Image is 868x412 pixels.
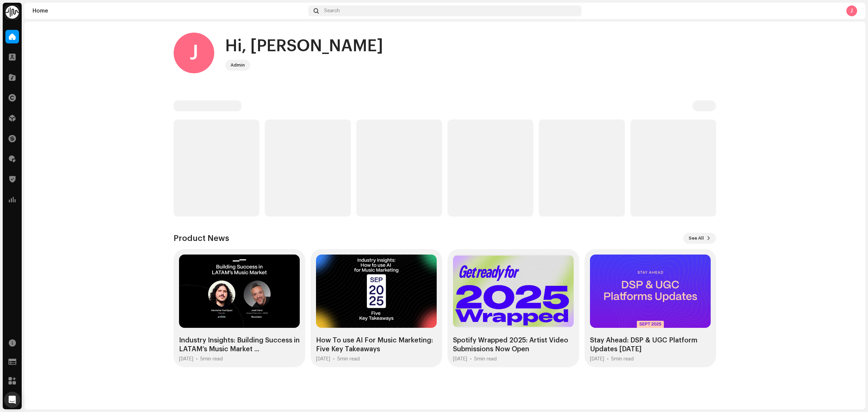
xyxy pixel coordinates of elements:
div: 5 [200,356,223,362]
span: See All [689,231,704,245]
img: 0f74c21f-6d1c-4dbc-9196-dbddad53419e [5,5,19,19]
span: min read [340,357,360,361]
button: See All [683,233,716,244]
div: Industry Insights: Building Success in LATAM’s Music Market ... [179,336,300,354]
div: 5 [611,356,634,362]
div: [DATE] [316,356,330,362]
div: How To use AI For Music Marketing: Five Key Takeaways [316,336,437,354]
div: 5 [337,356,360,362]
div: J [846,5,857,16]
span: min read [614,357,634,361]
div: • [333,356,335,362]
div: Home [33,8,305,14]
div: Admin [231,61,245,69]
h3: Product News [174,233,229,244]
div: [DATE] [590,356,604,362]
div: Stay Ahead: DSP & UGC Platform Updates [DATE] [590,336,711,354]
div: • [196,356,198,362]
div: 5 [474,356,497,362]
div: Open Intercom Messenger [4,392,20,408]
div: Hi, [PERSON_NAME] [225,35,383,57]
span: min read [203,357,223,361]
span: min read [477,357,497,361]
div: [DATE] [453,356,467,362]
div: • [470,356,472,362]
div: • [607,356,609,362]
span: Search [324,8,340,14]
div: J [174,33,214,73]
div: [DATE] [179,356,193,362]
div: Spotify Wrapped 2025: Artist Video Submissions Now Open [453,336,574,354]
